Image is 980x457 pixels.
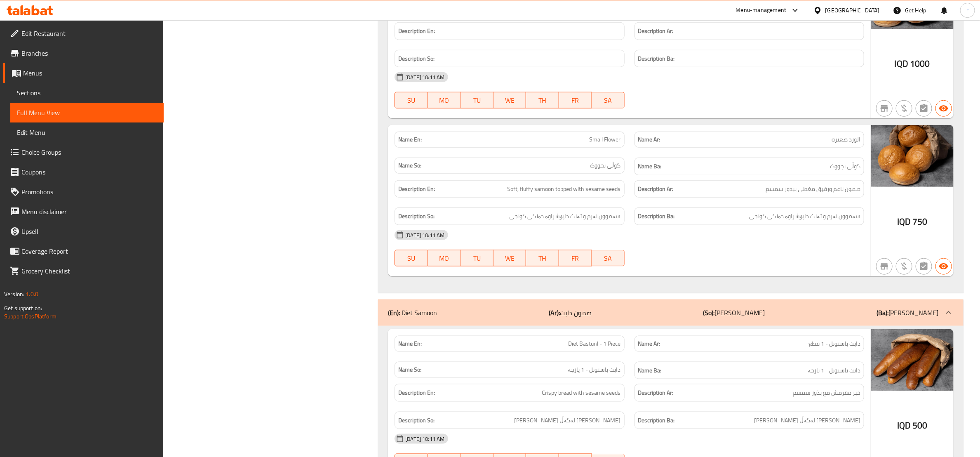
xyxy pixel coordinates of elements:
span: WE [497,94,523,106]
span: دايت باستونل - 1 قطع [808,339,860,348]
strong: Description So: [398,54,435,64]
button: FR [559,92,592,108]
strong: Description So: [398,415,435,426]
a: Support.OpsPlatform [4,311,56,322]
p: صمون دايت [549,308,592,318]
span: 1.0.0 [26,289,38,299]
a: Sections [10,83,164,103]
button: SA [592,250,624,266]
button: FR [559,250,592,266]
span: Coverage Report [21,246,157,256]
span: MO [431,252,457,264]
a: Full Menu View [10,103,164,122]
button: TU [461,92,493,108]
button: WE [494,250,526,266]
span: الورد صغيرة [832,135,860,144]
span: TH [529,94,555,106]
a: Choice Groups [3,142,164,162]
span: [DATE] 10:11 AM [402,231,448,239]
button: Purchased item [896,258,912,275]
button: Available [935,100,952,117]
div: Menu-management [736,5,787,15]
span: Grocery Checklist [21,266,157,276]
span: Diet Bastunl - 1 Piece [569,339,621,348]
span: TH [529,252,555,264]
span: [DATE] 10:11 AM [402,73,448,81]
button: Not branch specific item [876,100,893,117]
span: MO [431,94,457,106]
span: Choice Groups [21,147,157,157]
span: Get support on: [4,303,42,313]
span: گوڵی بچووک [590,161,621,170]
button: Available [935,258,952,275]
strong: Name So: [398,161,421,170]
strong: Description Ba: [638,415,675,426]
button: TU [461,250,493,266]
span: Promotions [21,187,157,197]
span: IQD [895,56,908,72]
span: گوڵی بچووک [830,161,860,172]
strong: Name En: [398,339,422,348]
div: (En): Diet Samoon(Ar):صمون دايت(So):[PERSON_NAME](Ba):[PERSON_NAME] [378,299,964,326]
span: Small Flower [590,135,621,144]
span: SU [398,252,424,264]
strong: Description So: [398,211,435,221]
strong: Description Ba: [638,211,675,221]
span: FR [562,94,588,106]
button: TH [526,250,559,266]
span: Edit Menu [17,127,157,137]
p: [PERSON_NAME] [703,308,765,318]
span: SA [595,94,621,106]
button: SU [395,250,428,266]
span: IQD [897,214,911,230]
button: Purchased item [896,100,912,117]
b: (Ba): [877,306,888,319]
button: Not branch specific item [876,258,893,275]
a: Edit Menu [10,122,164,142]
b: (Ar): [549,306,560,319]
strong: Name Ba: [638,365,662,376]
a: Edit Restaurant [3,24,164,43]
span: Menus [23,68,157,78]
span: Sections [17,88,157,98]
strong: Name Ar: [638,135,660,144]
span: FR [562,252,588,264]
span: صمون ناعم ورقيق مغطى ببذور سمسم [766,184,860,194]
span: خبز مقرمش مع بذور سمسم [793,388,860,398]
p: [PERSON_NAME] [877,308,939,318]
span: Full Menu View [17,108,157,118]
a: Promotions [3,182,164,202]
span: Branches [21,48,157,58]
a: Menus [3,63,164,83]
span: Upsell [21,226,157,236]
p: Diet Samoon [388,308,437,318]
span: 500 [912,417,927,433]
button: TH [526,92,559,108]
span: Menu disclaimer [21,207,157,217]
span: TU [464,94,490,106]
b: (En): [388,306,400,319]
span: SA [595,252,621,264]
strong: Description En: [398,388,435,398]
span: Version: [4,289,24,299]
strong: Description En: [398,26,435,36]
b: (So): [703,306,714,319]
a: Branches [3,43,164,63]
span: Crispy bread with sesame seeds [542,388,621,398]
strong: Description Ar: [638,26,674,36]
button: MO [428,250,461,266]
div: [GEOGRAPHIC_DATA] [825,6,880,15]
span: نانی کریسپی لەگەڵ دەنکی کونجی [515,415,621,426]
span: سەموون نەرم و تەنک داپۆشراوە دەنکی کونجی [749,211,860,221]
strong: Name So: [398,365,421,374]
a: Coupons [3,162,164,182]
span: 1000 [910,56,930,72]
span: دایت باستونل - 1 پارچە [808,365,860,376]
button: WE [494,92,526,108]
span: 750 [912,214,927,230]
strong: Name Ba: [638,161,662,172]
button: Not has choices [916,100,932,117]
span: WE [497,252,523,264]
img: diet_bastul638937874572010996.jpg [871,329,954,391]
strong: Name En: [398,135,422,144]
